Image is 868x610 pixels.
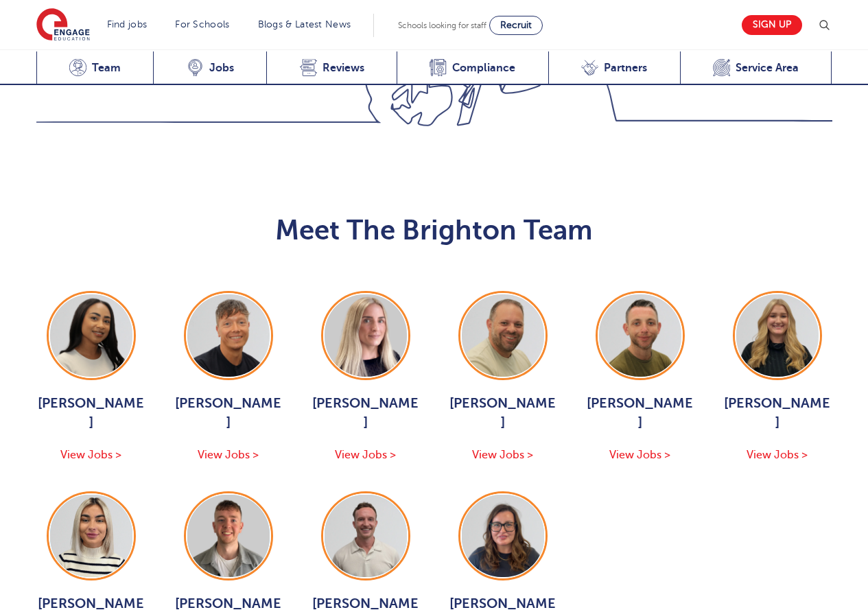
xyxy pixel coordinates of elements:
[723,394,832,432] span: [PERSON_NAME]
[174,291,283,464] a: [PERSON_NAME] View Jobs >
[325,495,407,577] img: Will Taylor
[36,394,146,432] span: [PERSON_NAME]
[335,449,396,461] span: View Jobs >
[448,394,558,432] span: [PERSON_NAME]
[36,214,832,247] h2: Meet The Brighton Team
[60,449,121,461] span: View Jobs >
[500,20,532,30] span: Recruit
[472,449,533,461] span: View Jobs >
[736,61,799,75] span: Service Area
[723,291,832,464] a: [PERSON_NAME] View Jobs >
[107,19,148,30] a: Find jobs
[548,51,680,85] a: Partners
[747,449,808,461] span: View Jobs >
[175,19,229,30] a: For Schools
[36,8,90,43] img: Engage Education
[462,294,544,377] img: Paul Tricker
[599,294,681,377] img: Ryan Simmons
[322,61,364,75] span: Reviews
[585,394,695,432] span: [PERSON_NAME]
[92,61,121,75] span: Team
[153,51,266,85] a: Jobs
[604,61,647,75] span: Partners
[50,294,132,377] img: Mia Menson
[187,495,270,577] img: Ash Francis
[174,394,283,432] span: [PERSON_NAME]
[742,15,802,35] a: Sign up
[311,291,421,464] a: [PERSON_NAME] View Jobs >
[462,495,544,577] img: Amy Morris
[397,51,548,85] a: Compliance
[736,294,819,377] img: Gemma White
[50,495,132,577] img: Emma Scott
[258,19,351,30] a: Blogs & Latest News
[311,394,421,432] span: [PERSON_NAME]
[36,291,146,464] a: [PERSON_NAME] View Jobs >
[680,51,832,85] a: Service Area
[489,16,543,35] a: Recruit
[398,21,486,30] span: Schools looking for staff
[609,449,670,461] span: View Jobs >
[209,61,234,75] span: Jobs
[325,294,407,377] img: Megan Parsons
[36,51,154,85] a: Team
[448,291,558,464] a: [PERSON_NAME] View Jobs >
[452,61,515,75] span: Compliance
[187,294,270,377] img: Aaron Blackwell
[266,51,397,85] a: Reviews
[198,449,259,461] span: View Jobs >
[585,291,695,464] a: [PERSON_NAME] View Jobs >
